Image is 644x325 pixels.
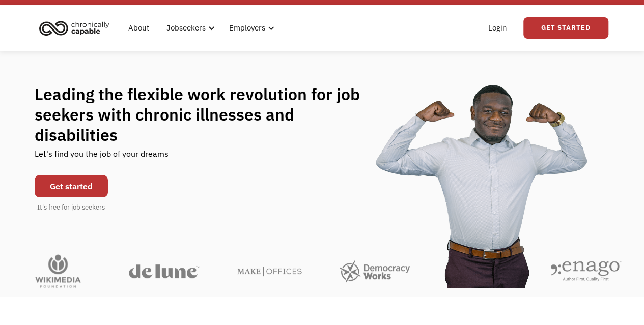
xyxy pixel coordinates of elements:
[223,12,277,44] div: Employers
[229,22,265,34] div: Employers
[482,12,513,44] a: Login
[35,175,108,197] a: Get started
[166,22,206,34] div: Jobseekers
[523,17,608,39] a: Get Started
[122,12,155,44] a: About
[160,12,218,44] div: Jobseekers
[35,145,169,170] div: Let's find you the job of your dreams
[36,17,117,39] a: home
[37,202,105,213] div: It's free for job seekers
[35,84,380,145] h1: Leading the flexible work revolution for job seekers with chronic illnesses and disabilities
[36,17,113,39] img: Chronically Capable logo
